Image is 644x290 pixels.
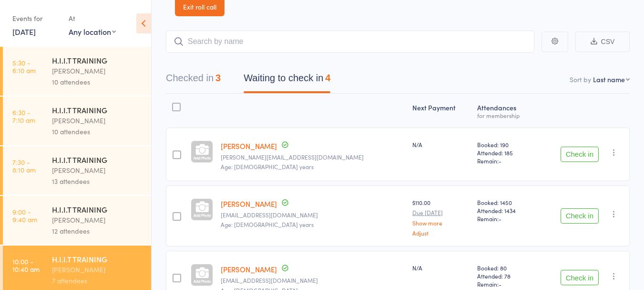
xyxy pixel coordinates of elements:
div: [PERSON_NAME] [52,264,143,275]
span: Remain: [477,157,533,165]
a: 7:30 -8:10 amH.I.I.T TRAINING[PERSON_NAME]13 attendees [3,146,151,195]
button: CSV [575,32,630,52]
div: N/A [412,264,470,272]
button: Checked in3 [166,68,221,93]
span: Age: [DEMOGRAPHIC_DATA] years [221,162,314,171]
div: for membership [477,112,533,118]
span: - [499,157,501,165]
div: Last name [593,75,625,84]
input: Search by name [166,31,534,53]
a: Show more [412,220,470,226]
small: limm7@hotmail.com [221,277,404,284]
label: Sort by [570,75,591,84]
span: Attended: 185 [477,149,533,157]
time: 6:30 - 7:10 am [12,108,35,124]
small: Due [DATE] [412,209,470,216]
div: Any location [69,26,116,37]
a: [PERSON_NAME] [221,199,277,209]
a: [DATE] [12,26,36,37]
div: H.I.I.T TRAINING [52,204,143,215]
span: - [499,280,501,288]
a: 9:00 -9:40 amH.I.I.T TRAINING[PERSON_NAME]12 attendees [3,196,151,245]
span: Attended: 78 [477,272,533,280]
div: Atten­dances [473,98,537,123]
div: 10 attendees [52,126,143,137]
div: 4 [325,73,330,83]
div: [PERSON_NAME] [52,115,143,126]
small: marcyhipkins@hotmail.com [221,212,404,218]
span: - [499,215,501,223]
a: 5:30 -6:10 amH.I.I.T TRAINING[PERSON_NAME]10 attendees [3,47,151,96]
div: H.I.I.T TRAINING [52,154,143,165]
span: Age: [DEMOGRAPHIC_DATA] years [221,220,314,228]
time: 7:30 - 8:10 am [12,158,36,173]
a: [PERSON_NAME] [221,141,277,151]
a: [PERSON_NAME] [221,264,277,274]
div: 12 attendees [52,226,143,236]
div: H.I.I.T TRAINING [52,105,143,115]
small: t.mayea@hotmail.com [221,154,404,161]
button: Waiting to check in4 [244,68,330,93]
button: Check in [561,270,599,285]
time: 5:30 - 6:10 am [12,59,36,74]
button: Check in [561,208,599,224]
span: Booked: 190 [477,140,533,149]
button: Check in [561,147,599,162]
span: Remain: [477,215,533,223]
div: H.I.I.T TRAINING [52,254,143,264]
span: Booked: 80 [477,264,533,272]
span: Remain: [477,280,533,288]
div: 3 [215,73,221,83]
div: Next Payment [409,98,473,123]
div: $110.00 [412,198,470,236]
a: 6:30 -7:10 amH.I.I.T TRAINING[PERSON_NAME]10 attendees [3,97,151,145]
div: H.I.I.T TRAINING [52,55,143,65]
span: Attended: 1434 [477,206,533,215]
div: [PERSON_NAME] [52,165,143,176]
time: 10:00 - 10:40 am [12,258,40,273]
div: 13 attendees [52,176,143,187]
div: N/A [412,140,470,149]
div: 10 attendees [52,76,143,87]
time: 9:00 - 9:40 am [12,208,37,223]
span: Booked: 1450 [477,198,533,206]
div: [PERSON_NAME] [52,215,143,226]
div: At [69,11,116,26]
div: [PERSON_NAME] [52,65,143,76]
a: Adjust [412,230,470,236]
div: 7 attendees [52,275,143,286]
div: Events for [12,11,59,26]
